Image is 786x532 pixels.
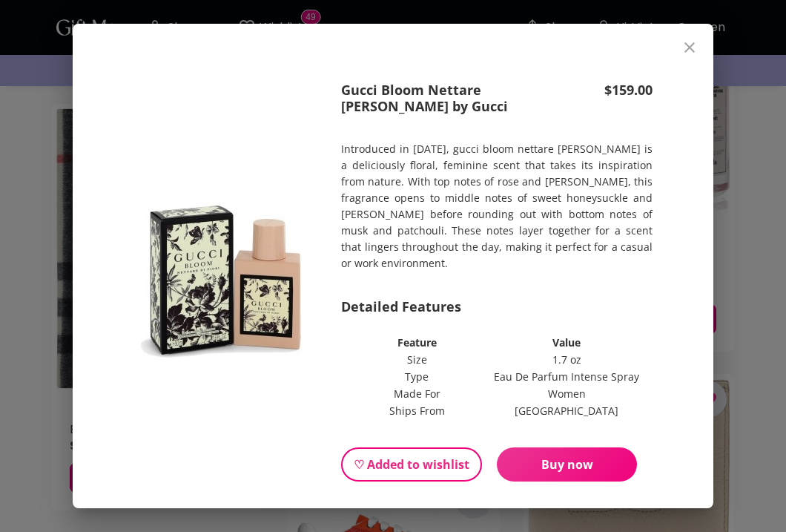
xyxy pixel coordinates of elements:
button: close [672,30,707,65]
td: Made For [343,386,491,401]
button: ♡ Added to wishlist [341,447,482,482]
th: Feature [343,335,491,350]
span: ♡ Added to wishlist [354,456,469,473]
td: Ships From [343,403,491,418]
td: Size [343,352,491,367]
img: product image [133,198,308,365]
th: Value [492,335,641,350]
td: Type [343,369,491,384]
p: Introduced in [DATE], gucci bloom nettare [PERSON_NAME] is a deliciously floral, feminine scent t... [341,141,653,272]
td: 1.7 oz [492,352,641,367]
td: Women [492,386,641,401]
p: Gucci Bloom Nettare [PERSON_NAME] by Gucci [341,82,559,114]
span: Buy now [497,456,637,473]
button: Buy now [497,447,637,482]
p: $ 159.00 [559,82,653,98]
p: Detailed Features [341,298,653,315]
td: Eau De Parfum Intense Spray [492,369,641,384]
td: [GEOGRAPHIC_DATA] [492,403,641,418]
